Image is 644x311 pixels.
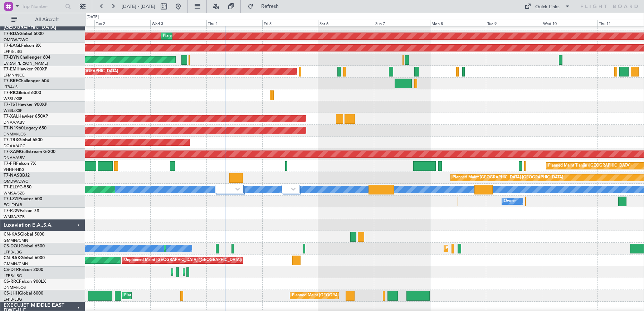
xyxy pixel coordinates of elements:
a: T7-DYNChallenger 604 [4,55,50,60]
div: [DATE] [87,14,99,20]
div: Fri 5 [262,20,318,26]
a: DNAA/ABV [4,120,25,125]
span: T7-BRE [4,79,18,83]
a: DNAA/ABV [4,155,25,161]
a: T7-PJ29Falcon 7X [4,209,39,213]
span: T7-TRX [4,138,18,142]
span: T7-EMI [4,67,18,71]
span: CS-JHH [4,291,19,296]
span: CS-DOU [4,244,20,248]
a: EGLF/FAB [4,202,22,208]
a: OMDW/DWC [4,37,28,43]
div: Quick Links [535,4,560,11]
a: T7-BREChallenger 604 [4,79,49,83]
a: OMDW/DWC [4,179,28,184]
div: Mon 8 [430,20,486,26]
div: Planned Maint [GEOGRAPHIC_DATA]-[GEOGRAPHIC_DATA] [453,172,563,183]
a: T7-BDAGlobal 5000 [4,32,44,36]
a: WSSL/XSP [4,108,23,113]
div: Sun 7 [374,20,430,26]
a: T7-EMIHawker 900XP [4,67,47,71]
a: DGAA/ACC [4,143,25,149]
span: T7-XAM [4,150,20,154]
span: T7-EAGL [4,44,21,48]
img: arrow-gray.svg [291,188,296,191]
a: T7-N1960Legacy 650 [4,126,47,130]
div: Owner [504,196,516,207]
a: WMSA/SZB [4,191,25,196]
a: CS-JHHGlobal 6000 [4,291,43,296]
a: T7-XAMGulfstream G-200 [4,150,55,154]
div: Planned Maint [GEOGRAPHIC_DATA] ([GEOGRAPHIC_DATA]) [292,290,405,301]
span: T7-DYN [4,55,20,60]
button: Quick Links [521,1,574,12]
span: T7-LZZI [4,197,18,201]
button: All Aircraft [8,14,78,25]
div: Wed 3 [150,20,206,26]
span: T7-TST [4,103,18,107]
span: T7-ELLY [4,185,19,189]
a: LFPB/LBG [4,273,22,278]
a: EVRA/[PERSON_NAME] [4,61,48,66]
span: T7-XAL [4,114,18,119]
a: CN-KASGlobal 5000 [4,232,44,237]
a: T7-LZZIPraetor 600 [4,197,42,201]
span: T7-BDA [4,32,19,36]
a: LFPB/LBG [4,49,22,54]
a: LTBA/ISL [4,84,20,90]
span: T7-RIC [4,91,17,95]
div: Planned Maint [GEOGRAPHIC_DATA] ([GEOGRAPHIC_DATA]) [124,290,237,301]
a: DNMM/LOS [4,285,26,290]
a: T7-TSTHawker 900XP [4,103,47,107]
a: T7-EAGLFalcon 8X [4,44,41,48]
div: Unplanned Maint [GEOGRAPHIC_DATA] ([GEOGRAPHIC_DATA]) [124,255,242,266]
span: CS-RRC [4,280,19,284]
a: VHHH/HKG [4,167,25,172]
span: T7-N1960 [4,126,24,130]
a: WMSA/SZB [4,214,25,219]
a: T7-ELLYG-550 [4,185,31,189]
a: GMMN/CMN [4,238,28,243]
a: CS-DTRFalcon 2000 [4,268,43,272]
a: LFMN/NCE [4,73,25,78]
span: T7-PJ29 [4,209,20,213]
span: T7-FFI [4,162,16,166]
div: Tue 2 [94,20,150,26]
a: CS-RRCFalcon 900LX [4,280,46,284]
a: T7-XALHawker 850XP [4,114,48,119]
div: Sat 6 [318,20,374,26]
a: CN-RAKGlobal 6000 [4,256,45,260]
a: LFPB/LBG [4,297,22,302]
div: Planned Maint [GEOGRAPHIC_DATA] ([GEOGRAPHIC_DATA]) [446,243,558,254]
a: T7-RICGlobal 6000 [4,91,41,95]
a: T7-TRXGlobal 6500 [4,138,43,142]
a: T7-FFIFalcon 7X [4,162,36,166]
button: Refresh [244,1,287,12]
div: Thu 4 [206,20,262,26]
div: Tue 9 [486,20,542,26]
span: CN-RAK [4,256,20,260]
input: Trip Number [22,1,63,12]
a: GMMN/CMN [4,261,28,267]
a: DNMM/LOS [4,132,26,137]
span: All Aircraft [19,17,75,22]
div: Planned Maint Dubai (Al Maktoum Intl) [163,31,233,41]
a: WSSL/XSP [4,96,23,102]
span: CN-KAS [4,232,20,237]
a: CS-DOUGlobal 6500 [4,244,45,248]
div: Planned Maint Tianjin ([GEOGRAPHIC_DATA]) [548,161,631,171]
img: arrow-gray.svg [235,188,240,191]
span: T7-NAS [4,173,19,178]
span: Refresh [255,4,285,9]
div: Wed 10 [542,20,597,26]
a: T7-NASBBJ2 [4,173,30,178]
span: [DATE] - [DATE] [122,3,155,10]
span: CS-DTR [4,268,19,272]
a: LFPB/LBG [4,250,22,255]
